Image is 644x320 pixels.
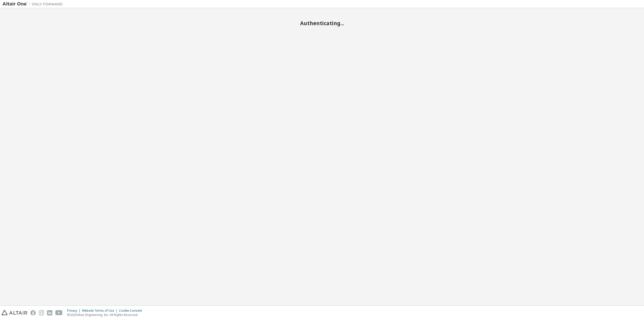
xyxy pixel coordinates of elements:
img: facebook.svg [30,310,36,315]
img: Altair One [3,2,65,7]
div: Privacy [67,309,82,313]
div: Website Terms of Use [82,309,119,313]
img: youtube.svg [55,310,63,315]
img: linkedin.svg [47,310,52,315]
p: © 2025 Altair Engineering, Inc. All Rights Reserved. [67,313,145,317]
img: instagram.svg [39,310,44,315]
div: Cookie Consent [119,309,145,313]
h2: Authenticating... [3,20,641,26]
img: altair_logo.svg [2,310,27,315]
